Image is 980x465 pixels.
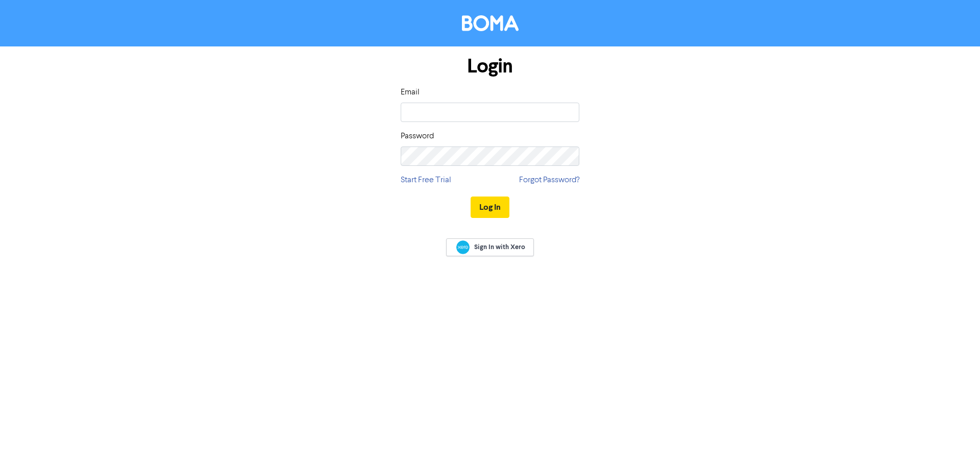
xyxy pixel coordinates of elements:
iframe: Chat Widget [929,416,980,465]
button: Log In [471,197,509,218]
a: Sign In with Xero [446,238,534,256]
a: Forgot Password? [519,174,579,186]
h1: Login [401,55,579,78]
span: Sign In with Xero [474,242,525,252]
img: BOMA Logo [462,15,519,31]
a: Start Free Trial [401,174,451,186]
label: Password [401,130,434,142]
img: Xero logo [456,240,470,254]
label: Email [401,86,420,99]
